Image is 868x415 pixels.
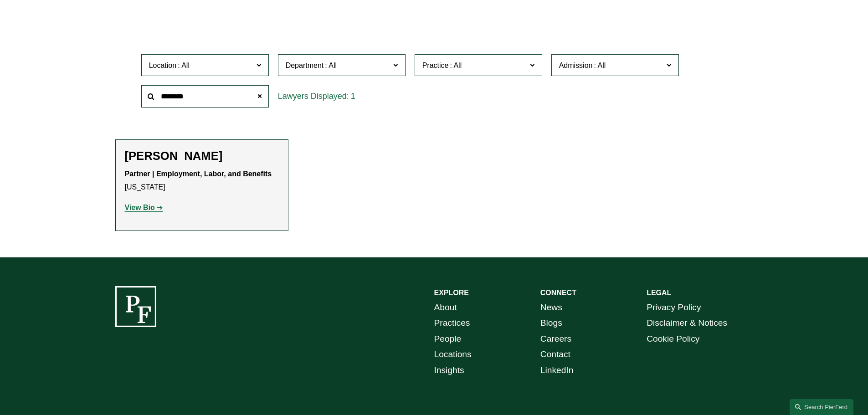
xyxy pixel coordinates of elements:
[559,61,593,69] span: Admission
[434,363,464,379] a: Insights
[540,315,562,331] a: Blogs
[647,289,671,297] strong: LEGAL
[125,149,279,163] h2: [PERSON_NAME]
[540,363,574,379] a: LinkedIn
[540,300,562,316] a: News
[125,204,155,211] strong: View Bio
[434,331,462,347] a: People
[434,289,469,297] strong: EXPLORE
[540,289,576,297] strong: CONNECT
[434,315,470,331] a: Practices
[434,300,457,316] a: About
[540,331,571,347] a: Careers
[422,61,449,69] span: Practice
[647,315,727,331] a: Disclaimer & Notices
[125,168,279,194] p: [US_STATE]
[434,347,472,363] a: Locations
[647,331,699,347] a: Cookie Policy
[647,300,701,316] a: Privacy Policy
[286,61,324,69] span: Department
[540,347,570,363] a: Contact
[125,204,163,211] a: View Bio
[125,170,272,178] strong: Partner | Employment, Labor, and Benefits
[351,92,355,101] span: 1
[790,399,853,415] a: Search this site
[149,61,177,69] span: Location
